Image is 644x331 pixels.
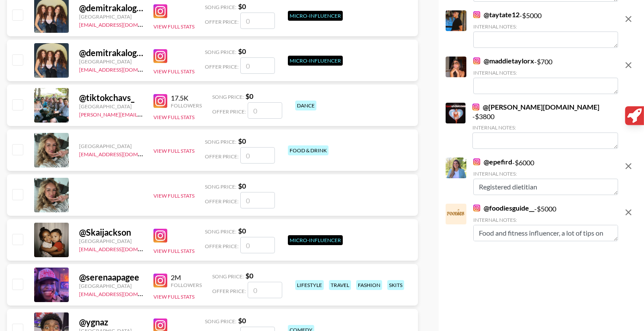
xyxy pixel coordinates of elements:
[171,94,202,102] div: 17.5K
[472,104,479,110] img: Instagram
[473,170,618,177] div: Internal Notes:
[473,204,534,212] a: @foodiesguide__
[79,317,143,328] div: @ ygnaz
[205,153,239,160] span: Offer Price:
[288,11,343,21] div: Micro-Influencer
[472,103,599,111] a: @[PERSON_NAME][DOMAIN_NAME]
[153,293,194,300] button: View Full Stats
[153,192,194,199] button: View Full Stats
[240,13,275,29] input: 0
[153,229,167,243] img: Instagram
[79,47,143,58] div: @ demitrakalogeras
[473,158,480,165] img: Instagram
[472,124,618,131] div: Internal Notes:
[238,227,246,235] strong: $ 0
[620,57,637,74] button: remove
[248,282,282,298] input: 0
[473,10,618,48] div: - $ 5000
[473,204,618,241] div: - $ 5000
[473,57,534,65] a: @maddietaylorx
[473,57,618,94] div: - $ 700
[212,273,244,280] span: Song Price:
[245,92,253,100] strong: $ 0
[205,198,239,205] span: Offer Price:
[473,57,480,64] img: Instagram
[79,272,143,283] div: @ serenaapagee
[620,158,637,175] button: remove
[387,280,404,290] div: skits
[79,103,143,110] div: [GEOGRAPHIC_DATA]
[240,192,275,208] input: 0
[212,288,246,294] span: Offer Price:
[79,289,166,297] a: [EMAIL_ADDRESS][DOMAIN_NAME]
[238,47,246,55] strong: $ 0
[473,158,512,166] a: @epefird
[473,158,618,195] div: - $ 6000
[205,228,236,235] span: Song Price:
[205,243,239,249] span: Offer Price:
[473,23,618,30] div: Internal Notes:
[356,280,382,290] div: fashion
[79,244,166,252] a: [EMAIL_ADDRESS][DOMAIN_NAME]
[153,4,167,18] img: Instagram
[205,19,239,25] span: Offer Price:
[288,145,328,155] div: food & drink
[153,68,194,75] button: View Full Stats
[238,137,246,145] strong: $ 0
[205,139,236,145] span: Song Price:
[620,204,637,221] button: remove
[153,248,194,254] button: View Full Stats
[473,11,480,18] img: Instagram
[153,114,194,120] button: View Full Stats
[79,3,143,13] div: @ demitrakalogeras
[79,143,143,149] div: [GEOGRAPHIC_DATA]
[212,94,244,100] span: Song Price:
[205,183,236,190] span: Song Price:
[153,49,167,63] img: Instagram
[205,63,239,70] span: Offer Price:
[79,110,207,118] a: [PERSON_NAME][EMAIL_ADDRESS][DOMAIN_NAME]
[238,182,246,190] strong: $ 0
[238,316,246,325] strong: $ 0
[171,273,202,282] div: 2M
[473,205,480,211] img: Instagram
[472,103,618,149] div: - $ 3800
[205,4,236,10] span: Song Price:
[171,102,202,109] div: Followers
[79,227,143,238] div: @ Skaijackson
[620,10,637,28] button: remove
[79,58,143,65] div: [GEOGRAPHIC_DATA]
[288,235,343,245] div: Micro-Influencer
[473,179,618,195] textarea: Registered dietitian
[473,69,618,76] div: Internal Notes:
[245,271,253,280] strong: $ 0
[240,237,275,253] input: 0
[473,225,618,241] textarea: Food and fitness influencer, a lot of tips on how to loose weight and leave healty
[240,57,275,74] input: 0
[153,148,194,154] button: View Full Stats
[238,2,246,10] strong: $ 0
[79,92,143,103] div: @ tiktokchavs_
[473,217,618,223] div: Internal Notes:
[329,280,351,290] div: travel
[79,13,143,20] div: [GEOGRAPHIC_DATA]
[212,108,246,115] span: Offer Price:
[79,20,166,28] a: [EMAIL_ADDRESS][DOMAIN_NAME]
[79,238,143,244] div: [GEOGRAPHIC_DATA]
[79,65,166,73] a: [EMAIL_ADDRESS][DOMAIN_NAME]
[295,101,316,110] div: dance
[240,147,275,164] input: 0
[153,94,167,108] img: Instagram
[79,283,143,289] div: [GEOGRAPHIC_DATA]
[79,149,166,158] a: [EMAIL_ADDRESS][DOMAIN_NAME]
[473,10,520,19] a: @taytate12
[171,282,202,288] div: Followers
[248,102,282,119] input: 0
[153,274,167,287] img: Instagram
[153,23,194,30] button: View Full Stats
[205,318,236,325] span: Song Price:
[205,49,236,55] span: Song Price:
[295,280,324,290] div: lifestyle
[288,56,343,66] div: Micro-Influencer
[620,103,637,120] button: remove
